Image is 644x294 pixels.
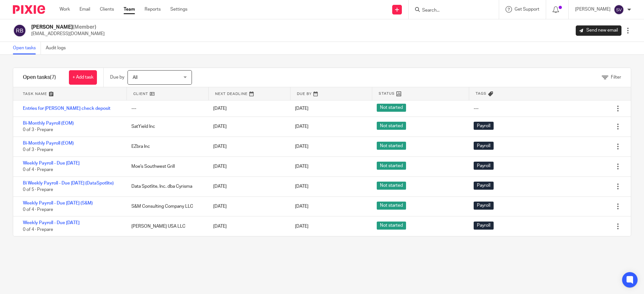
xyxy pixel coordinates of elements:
[614,5,624,15] img: svg%3E
[474,142,494,150] span: Payroll
[611,75,621,80] span: Filter
[23,74,56,81] h1: Open tasks
[207,180,289,193] div: [DATE]
[379,91,395,96] span: Status
[377,104,406,112] span: Not started
[13,5,45,14] img: Pixie
[377,182,406,190] span: Not started
[377,142,406,150] span: Not started
[23,106,110,111] a: Entries for [PERSON_NAME] check deposit
[125,220,207,233] div: [PERSON_NAME] USA LLC
[295,144,308,149] span: [DATE]
[23,147,53,152] span: 0 of 3 · Prepare
[31,24,105,31] h2: [PERSON_NAME]
[515,7,539,12] span: Get Support
[474,122,494,130] span: Payroll
[377,122,406,130] span: Not started
[125,200,207,213] div: S&M Consulting Company LLC
[23,121,74,126] a: Bi-Monthly Payroll (EOM)
[23,167,53,172] span: 0 of 4 · Prepare
[295,164,308,169] span: [DATE]
[23,201,93,205] a: Weekly Payroll - Due [DATE] (S&M)
[50,75,56,80] span: (7)
[13,24,26,37] img: svg%3E
[421,8,479,14] input: Search
[145,6,161,13] a: Reports
[124,6,135,13] a: Team
[207,102,289,115] div: [DATE]
[474,202,494,210] span: Payroll
[13,42,41,54] a: Open tasks
[23,141,74,146] a: Bi-Monthly Payroll (EOM)
[474,105,478,112] div: ---
[576,25,621,36] a: Send new email
[23,128,53,132] span: 0 of 3 · Prepare
[474,162,494,170] span: Payroll
[100,6,114,13] a: Clients
[207,140,289,153] div: [DATE]
[575,6,611,13] p: [PERSON_NAME]
[295,204,308,209] span: [DATE]
[377,162,406,170] span: Not started
[377,222,406,230] span: Not started
[170,6,187,13] a: Settings
[125,160,207,173] div: Moe's Southwest Grill
[474,222,494,230] span: Payroll
[23,161,80,166] a: Weekly Payroll - Due [DATE]
[207,220,289,233] div: [DATE]
[474,182,494,190] span: Payroll
[295,184,308,189] span: [DATE]
[80,6,90,13] a: Email
[60,6,70,13] a: Work
[110,74,124,81] p: Due by
[46,42,71,54] a: Audit logs
[125,180,207,193] div: Data Spotlite, Inc. dba Cyrisma
[31,31,105,37] p: [EMAIL_ADDRESS][DOMAIN_NAME]
[73,24,96,30] span: (Member)
[23,207,53,212] span: 0 of 4 · Prepare
[295,224,308,229] span: [DATE]
[23,221,80,225] a: Weekly Payroll - Due [DATE]
[207,200,289,213] div: [DATE]
[476,91,487,96] span: Tags
[125,120,207,133] div: SatYield Inc
[207,120,289,133] div: [DATE]
[133,75,137,80] span: All
[295,106,308,111] span: [DATE]
[23,187,53,192] span: 0 of 5 · Prepare
[377,202,406,210] span: Not started
[23,227,53,232] span: 0 of 4 · Prepare
[69,70,97,85] a: + Add task
[295,124,308,129] span: [DATE]
[207,160,289,173] div: [DATE]
[125,140,207,153] div: EZbra Inc
[125,102,207,115] div: ---
[23,181,114,185] a: Bi Weekly Payroll - Due [DATE] (DataSpotlite)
